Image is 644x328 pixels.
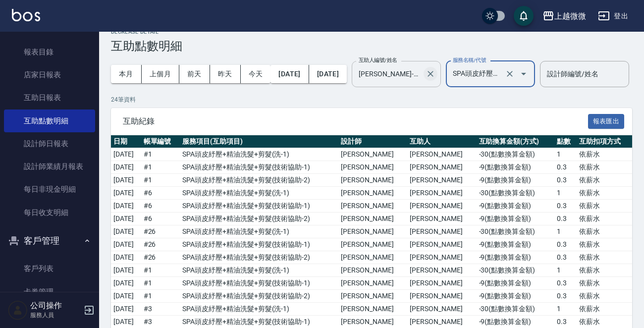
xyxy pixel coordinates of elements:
[407,277,476,290] td: [PERSON_NAME]
[180,187,338,200] td: SPA頭皮紓壓+精油洗髮+剪髮 ( 洗-1 )
[141,225,180,238] td: # 26
[338,290,407,303] td: [PERSON_NAME]
[588,114,625,129] button: 報表匯出
[338,161,407,174] td: [PERSON_NAME]
[141,264,180,277] td: # 1
[111,65,142,83] button: 本月
[12,9,40,21] img: Logo
[142,65,179,83] button: 上個月
[577,251,632,264] td: 依薪水
[4,280,95,303] a: 卡券管理
[477,161,554,174] td: -9 ( 點數換算金額 )
[407,290,476,303] td: [PERSON_NAME]
[180,264,338,277] td: SPA頭皮紓壓+精油洗髮+剪髮 ( 洗-1 )
[407,148,476,161] td: [PERSON_NAME]
[338,213,407,225] td: [PERSON_NAME]
[111,187,141,200] td: [DATE]
[477,135,554,148] th: 互助換算金額(方式)
[577,161,632,174] td: 依薪水
[180,225,338,238] td: SPA頭皮紓壓+精油洗髮+剪髮 ( 洗-1 )
[338,264,407,277] td: [PERSON_NAME]
[179,65,210,83] button: 前天
[309,65,347,83] button: [DATE]
[554,238,577,251] td: 0.3
[554,174,577,187] td: 0.3
[180,161,338,174] td: SPA頭皮紓壓+精油洗髮+剪髮 ( 技術協助-1 )
[577,303,632,316] td: 依薪水
[111,29,632,35] h2: Decrease Detail
[477,277,554,290] td: -9 ( 點數換算金額 )
[577,238,632,251] td: 依薪水
[338,303,407,316] td: [PERSON_NAME]
[180,290,338,303] td: SPA頭皮紓壓+精油洗髮+剪髮 ( 技術協助-2 )
[111,251,141,264] td: [DATE]
[338,135,407,148] th: 設計師
[4,63,95,86] a: 店家日報表
[4,41,95,63] a: 報表目錄
[123,116,588,126] span: 互助紀錄
[180,238,338,251] td: SPA頭皮紓壓+精油洗髮+剪髮 ( 技術協助-1 )
[554,225,577,238] td: 1
[111,200,141,213] td: [DATE]
[4,257,95,280] a: 客戶列表
[577,277,632,290] td: 依薪水
[407,135,476,148] th: 互助人
[407,251,476,264] td: [PERSON_NAME]
[30,311,81,320] p: 服務人員
[338,251,407,264] td: [PERSON_NAME]
[4,228,95,254] button: 客戶管理
[141,161,180,174] td: # 1
[577,135,632,148] th: 互助扣項方式
[477,290,554,303] td: -9 ( 點數換算金額 )
[4,178,95,201] a: 每日非現金明細
[407,264,476,277] td: [PERSON_NAME]
[4,86,95,109] a: 互助日報表
[407,174,476,187] td: [PERSON_NAME]
[577,187,632,200] td: 依薪水
[577,290,632,303] td: 依薪水
[338,148,407,161] td: [PERSON_NAME]
[30,301,81,311] h5: 公司操作
[180,277,338,290] td: SPA頭皮紓壓+精油洗髮+剪髮 ( 技術協助-1 )
[4,109,95,132] a: 互助點數明細
[407,225,476,238] td: [PERSON_NAME]
[180,251,338,264] td: SPA頭皮紓壓+精油洗髮+剪髮 ( 技術協助-2 )
[111,174,141,187] td: [DATE]
[111,277,141,290] td: [DATE]
[111,264,141,277] td: [DATE]
[554,251,577,264] td: 0.3
[111,303,141,316] td: [DATE]
[141,303,180,316] td: # 3
[111,161,141,174] td: [DATE]
[514,6,534,26] button: save
[338,225,407,238] td: [PERSON_NAME]
[180,174,338,187] td: SPA頭皮紓壓+精油洗髮+剪髮 ( 技術協助-2 )
[4,132,95,155] a: 設計師日報表
[4,155,95,178] a: 設計師業績月報表
[477,148,554,161] td: -30 ( 點數換算金額 )
[453,56,486,64] label: 服務名稱/代號
[503,67,517,81] button: Clear
[141,213,180,225] td: # 6
[141,200,180,213] td: # 6
[538,6,590,26] button: 上越微微
[554,303,577,316] td: 1
[477,174,554,187] td: -9 ( 點數換算金額 )
[338,238,407,251] td: [PERSON_NAME]
[111,238,141,251] td: [DATE]
[241,65,271,83] button: 今天
[477,303,554,316] td: -30 ( 點數換算金額 )
[577,213,632,225] td: 依薪水
[554,277,577,290] td: 0.3
[180,303,338,316] td: SPA頭皮紓壓+精油洗髮+剪髮 ( 洗-1 )
[594,7,632,25] button: 登出
[477,187,554,200] td: -30 ( 點數換算金額 )
[477,225,554,238] td: -30 ( 點數換算金額 )
[554,161,577,174] td: 0.3
[407,238,476,251] td: [PERSON_NAME]
[554,290,577,303] td: 0.3
[407,303,476,316] td: [PERSON_NAME]
[4,201,95,224] a: 每日收支明細
[180,213,338,225] td: SPA頭皮紓壓+精油洗髮+剪髮 ( 技術協助-2 )
[554,148,577,161] td: 1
